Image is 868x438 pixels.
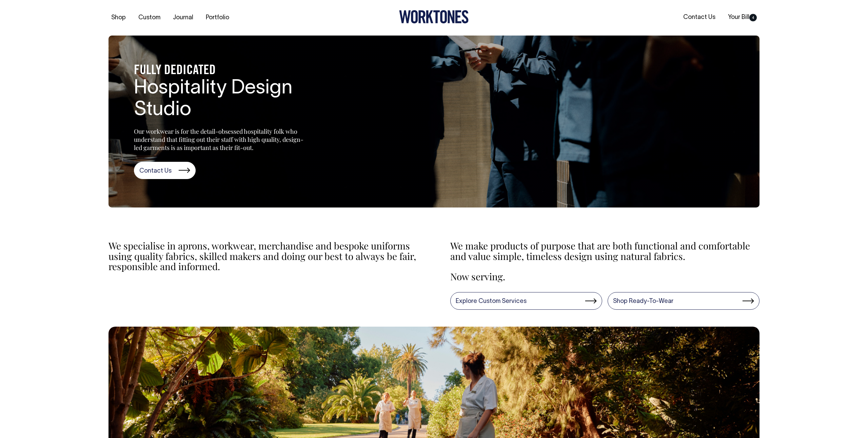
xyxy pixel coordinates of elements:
a: Explore Custom Services [450,292,602,310]
h4: FULLY DEDICATED [134,64,337,78]
p: We make products of purpose that are both functional and comfortable and value simple, timeless d... [450,241,760,262]
a: Journal [170,12,196,23]
a: Shop Ready-To-Wear [608,292,759,310]
a: Your Bill4 [725,12,759,23]
a: Portfolio [203,12,232,23]
a: Contact Us [680,12,718,23]
a: Contact Us [134,162,196,179]
a: Custom [136,12,163,23]
a: Shop [108,12,129,23]
p: Now serving. [450,271,760,282]
p: Our workwear is for the detail-obsessed hospitality folk who understand that fitting out their st... [134,127,303,152]
span: 4 [749,14,757,21]
p: We specialise in aprons, workwear, merchandise and bespoke uniforms using quality fabrics, skille... [108,241,418,272]
h2: Hospitality Design Studio [134,78,337,121]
